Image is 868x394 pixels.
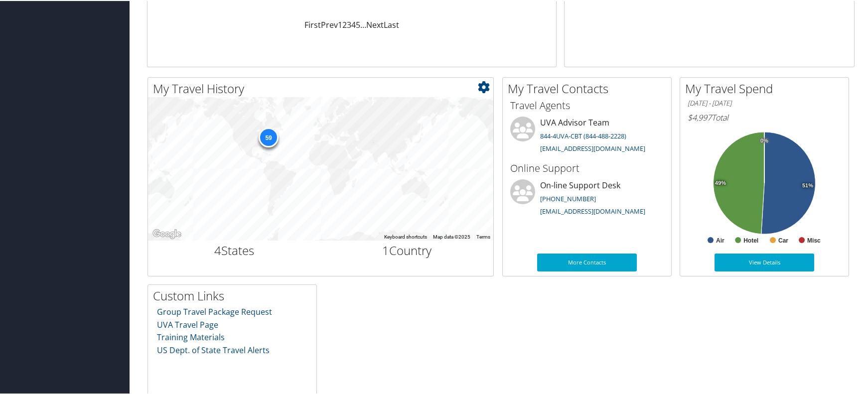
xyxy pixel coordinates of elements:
h2: Custom Links [153,286,316,303]
a: Last [384,18,399,29]
a: [EMAIL_ADDRESS][DOMAIN_NAME] [540,143,645,152]
span: $4,997 [688,111,712,122]
span: … [360,18,366,29]
a: Group Travel Package Request [157,305,272,316]
button: Keyboard shortcuts [384,233,427,240]
tspan: 0% [760,137,768,143]
h2: My Travel Contacts [508,79,671,96]
a: UVA Travel Page [157,318,218,329]
a: 844-4UVA-CBT (844-488-2228) [540,131,626,139]
a: US Dept. of State Travel Alerts [157,344,270,355]
a: 2 [342,18,347,29]
li: UVA Advisor Team [505,116,669,156]
a: 1 [338,18,342,29]
span: 1 [382,241,389,258]
h2: My Travel History [153,79,493,96]
h3: Online Support [510,160,664,174]
a: Terms (opens in new tab) [476,233,490,239]
h2: Country [328,241,486,258]
h2: My Travel Spend [685,79,849,96]
a: Training Materials [157,331,225,342]
a: Prev [321,18,338,29]
tspan: 49% [715,179,726,185]
h3: Travel Agents [510,98,664,112]
span: 4 [214,241,221,258]
tspan: 51% [802,182,813,188]
h6: Total [688,111,841,122]
text: Hotel [743,236,758,243]
a: [EMAIL_ADDRESS][DOMAIN_NAME] [540,206,645,215]
div: 59 [259,126,279,146]
a: 5 [356,18,360,29]
text: Car [778,236,788,243]
a: [PHONE_NUMBER] [540,193,596,202]
span: Map data ©2025 [433,233,470,239]
img: Google [150,227,183,240]
text: Misc [807,236,821,243]
li: On-line Support Desk [505,178,669,219]
a: More Contacts [537,253,637,270]
a: 4 [351,18,356,29]
a: 3 [347,18,351,29]
h2: States [155,241,313,258]
a: View Details [715,253,814,270]
h6: [DATE] - [DATE] [688,98,841,107]
a: Next [366,18,384,29]
text: Air [716,236,724,243]
a: First [304,18,321,29]
a: Open this area in Google Maps (opens a new window) [150,227,183,240]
